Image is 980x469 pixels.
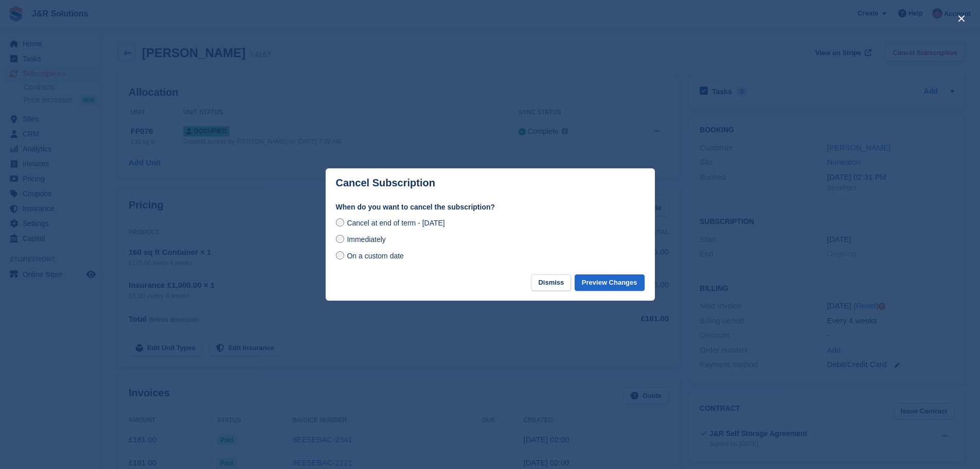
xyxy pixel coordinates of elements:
span: On a custom date [347,252,404,260]
input: Immediately [336,235,344,243]
label: When do you want to cancel the subscription? [336,202,645,213]
button: Preview Changes [575,274,645,291]
input: Cancel at end of term - [DATE] [336,218,344,227]
button: Dismiss [531,274,571,291]
p: Cancel Subscription [336,177,435,189]
span: Immediately [347,235,385,244]
span: Cancel at end of term - [DATE] [347,219,444,227]
button: close [953,10,970,27]
input: On a custom date [336,251,344,259]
